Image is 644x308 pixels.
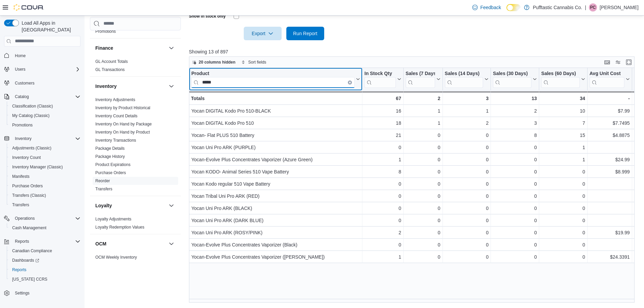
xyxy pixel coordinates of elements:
[95,83,166,90] button: Inventory
[405,70,435,77] div: Sales (7 Days)
[95,122,152,126] a: Inventory On Hand by Package
[12,79,37,87] a: Customers
[445,94,488,102] div: 3
[7,153,83,162] button: Inventory Count
[445,70,483,77] div: Sales (14 Days)
[9,153,80,162] span: Inventory Count
[12,52,28,60] a: Home
[590,131,630,139] div: $4.8875
[9,182,46,190] a: Purchase Orders
[95,202,166,209] button: Loyalty
[493,70,531,77] div: Sales (30 Days)
[95,154,125,159] a: Package History
[1,51,83,61] button: Home
[95,29,116,34] span: Promotions
[445,168,488,176] div: 0
[95,113,138,119] span: Inventory Count Details
[167,202,175,210] button: Loyalty
[7,101,83,111] button: Classification (Classic)
[405,192,440,200] div: 0
[493,216,537,224] div: 0
[405,253,440,261] div: 0
[480,4,501,11] span: Feedback
[541,156,585,164] div: 1
[541,70,580,77] div: Sales (60 Days)
[95,105,150,111] span: Inventory by Product Historical
[12,65,80,73] span: Users
[364,192,401,200] div: 0
[445,241,488,249] div: 0
[9,153,44,162] a: Inventory Count
[9,191,49,199] a: Transfers (Classic)
[191,168,360,176] div: Yocan KODO- Animal Series 510 Vape Battery
[199,60,236,65] span: 20 columns hidden
[12,237,80,245] span: Reports
[12,135,34,143] button: Inventory
[191,143,360,151] div: Yocan Uni Pro ARK (PURPLE)
[7,246,83,256] button: Canadian Compliance
[191,70,355,88] div: Product
[90,253,181,264] div: OCM
[95,255,137,260] a: OCM Weekly Inventory
[493,253,537,261] div: 0
[590,70,624,77] div: Avg Unit Cost
[590,168,630,176] div: $8.999
[9,144,80,152] span: Adjustments (Classic)
[445,70,483,88] div: Sales (14 Days)
[9,112,52,120] a: My Catalog (Classic)
[9,163,66,171] a: Inventory Manager (Classic)
[590,156,630,164] div: $24.99
[493,156,537,164] div: 0
[1,65,83,74] button: Users
[95,240,166,247] button: OCM
[364,229,401,237] div: 2
[590,107,630,115] div: $7.99
[95,45,166,51] button: Finance
[244,27,282,40] button: Export
[191,253,360,261] div: Yocan-Evolve Plus Concentrates Vaporizer ([PERSON_NAME])
[9,102,56,110] a: Classification (Classic)
[9,121,35,129] a: Promotions
[95,130,150,135] a: Inventory On Hand by Product
[12,202,29,208] span: Transfers
[541,253,585,261] div: 0
[493,70,537,88] button: Sales (30 Days)
[95,170,126,175] span: Purchase Orders
[191,70,355,77] div: Product
[9,102,80,110] span: Classification (Classic)
[405,107,440,115] div: 1
[493,143,537,151] div: 0
[167,82,175,90] button: Inventory
[405,241,440,249] div: 0
[191,241,360,249] div: Yocan-Evolve Plus Concentrates Vaporizer (Black)
[95,129,150,135] span: Inventory On Hand by Product
[7,275,83,284] button: [US_STATE] CCRS
[191,70,360,88] button: ProductClear input
[15,239,29,244] span: Reports
[12,93,80,101] span: Catalog
[9,172,80,181] span: Manifests
[533,3,582,11] p: Pufftastic Cannabis Co.
[12,51,80,60] span: Home
[95,146,125,151] a: Package Details
[470,1,504,14] a: Feedback
[9,224,80,232] span: Cash Management
[590,119,630,127] div: $7.7495
[9,163,80,171] span: Inventory Manager (Classic)
[9,182,80,190] span: Purchase Orders
[493,94,537,102] div: 13
[364,70,396,77] div: In Stock Qty
[9,256,42,264] a: Dashboards
[95,97,135,102] a: Inventory Adjustments
[95,45,113,51] h3: Finance
[493,241,537,249] div: 0
[405,94,440,102] div: 2
[590,70,630,88] button: Avg Unit Cost
[12,237,32,245] button: Reports
[1,134,83,143] button: Inventory
[589,3,597,11] div: Preeya Chauhan
[12,225,46,231] span: Cash Management
[293,30,317,37] span: Run Report
[590,3,596,11] span: PC
[493,107,537,115] div: 2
